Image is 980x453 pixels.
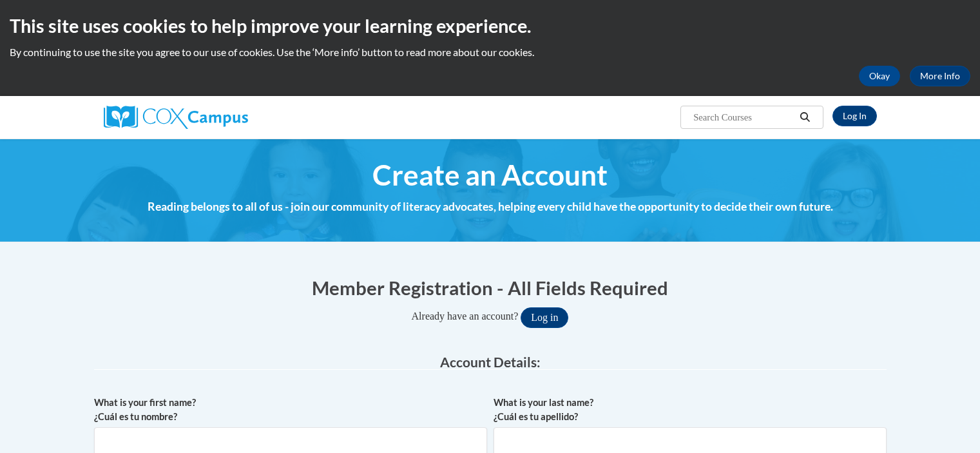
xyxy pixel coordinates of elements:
[910,66,970,86] a: More Info
[10,45,970,59] p: By continuing to use the site you agree to our use of cookies. Use the ‘More info’ button to read...
[94,396,487,424] label: What is your first name? ¿Cuál es tu nombre?
[412,311,519,322] span: Already have an account?
[692,110,795,125] input: Search Courses
[94,275,887,301] h1: Member Registration - All Fields Required
[440,354,541,370] span: Account Details:
[94,198,887,215] h4: Reading belongs to all of us - join our community of literacy advocates, helping every child have...
[372,158,608,192] span: Create an Account
[795,110,814,125] button: Search
[10,13,970,39] h2: This site uses cookies to help improve your learning experience.
[494,396,887,424] label: What is your last name? ¿Cuál es tu apellido?
[859,66,900,86] button: Okay
[832,106,877,126] a: Log In
[521,307,568,328] button: Log in
[104,106,248,129] img: Cox Campus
